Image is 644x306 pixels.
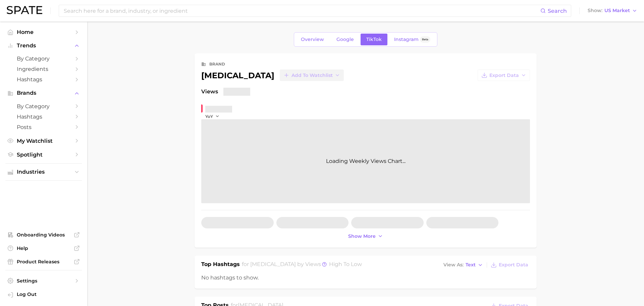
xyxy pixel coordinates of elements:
[17,124,70,130] span: Posts
[394,37,419,42] span: Instagram
[5,41,82,51] button: Trends
[17,245,70,251] span: Help
[499,262,528,268] span: Export Data
[5,74,82,85] a: Hashtags
[442,261,485,269] button: View AsText
[17,55,70,62] span: by Category
[291,73,333,78] span: Add to Watchlist
[63,5,540,16] input: Search here for a brand, industry, or ingredient
[201,274,530,282] div: No hashtags to show.
[280,70,344,81] button: Add to Watchlist
[5,243,82,253] a: Help
[5,149,82,160] a: Spotlight
[17,291,76,297] span: Log Out
[5,53,82,64] a: by Category
[5,101,82,112] a: by Category
[17,43,70,49] span: Trends
[588,9,602,12] span: Show
[5,122,82,132] a: Posts
[201,70,344,81] div: [MEDICAL_DATA]
[478,70,530,81] button: Export Data
[361,34,387,45] a: TikTok
[17,278,70,284] span: Settings
[443,263,464,267] span: View As
[7,6,42,14] img: SPATE
[17,76,70,83] span: Hashtags
[5,230,82,240] a: Onboarding Videos
[5,167,82,177] button: Industries
[422,37,428,42] span: Beta
[5,64,82,74] a: Ingredients
[17,151,70,158] span: Spotlight
[5,27,82,37] a: Home
[301,37,324,42] span: Overview
[17,169,70,175] span: Industries
[388,34,436,45] a: InstagramBeta
[5,136,82,146] a: My Watchlist
[17,114,70,120] span: Hashtags
[17,259,70,265] span: Product Releases
[201,88,218,96] span: Views
[17,29,70,35] span: Home
[5,88,82,98] button: Brands
[489,73,519,78] span: Export Data
[205,114,220,119] button: YoY
[489,260,530,270] button: Export Data
[5,289,82,301] a: Log out. Currently logged in with e-mail dana.cohen@emersongroup.com.
[5,257,82,267] a: Product Releases
[348,233,376,239] span: Show more
[17,90,70,96] span: Brands
[17,66,70,72] span: Ingredients
[548,8,567,14] span: Search
[366,37,382,42] span: TikTok
[604,9,630,12] span: US Market
[329,261,362,267] span: high to low
[5,276,82,286] a: Settings
[466,263,476,267] span: Text
[17,103,70,110] span: by Category
[295,34,330,45] a: Overview
[201,260,240,270] h1: Top Hashtags
[17,138,70,144] span: My Watchlist
[250,261,296,267] span: [MEDICAL_DATA]
[201,119,530,203] div: Loading Weekly Views Chart...
[586,6,639,15] button: ShowUS Market
[209,60,225,68] div: brand
[17,232,70,238] span: Onboarding Videos
[331,34,360,45] a: Google
[5,112,82,122] a: Hashtags
[205,114,213,119] span: YoY
[242,260,362,270] h2: for by Views
[336,37,354,42] span: Google
[346,232,385,241] button: Show more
